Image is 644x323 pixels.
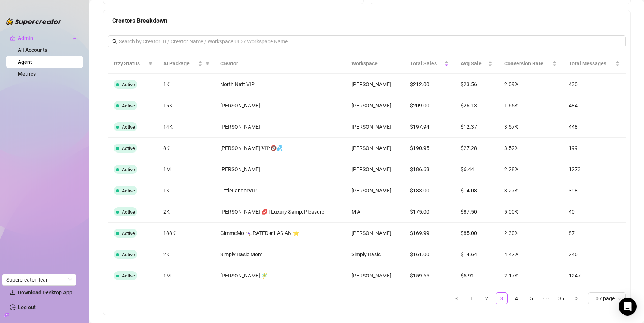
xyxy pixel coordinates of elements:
[122,273,135,279] span: Active
[455,201,499,223] td: $87.50
[122,103,135,109] span: Active
[351,124,391,130] span: [PERSON_NAME]
[351,103,391,109] span: [PERSON_NAME]
[122,188,135,194] span: Active
[351,81,391,87] span: [PERSON_NAME]
[404,74,455,95] td: $212.00
[466,292,478,304] li: 1
[563,74,626,95] td: 430
[455,265,499,286] td: $5.91
[220,230,299,236] span: GimmeMo 🤸🏼‍♀️ RATED #1 ASIAN ⭐️
[481,293,492,304] a: 2
[593,293,621,304] span: 10 / page
[455,180,499,201] td: $14.08
[220,166,260,172] span: [PERSON_NAME]
[404,159,455,180] td: $186.69
[345,53,404,74] th: Workspace
[451,292,463,304] li: Previous Page
[157,74,214,95] td: 1K
[563,265,626,286] td: 1247
[220,209,324,215] span: [PERSON_NAME] 💋 | Luxury &amp; Pleasure
[410,59,443,68] span: Total Sales
[563,138,626,159] td: 199
[220,81,255,87] span: North Natt VIP
[619,298,637,316] div: Open Intercom Messenger
[122,82,135,87] span: Active
[404,223,455,244] td: $169.99
[404,180,455,201] td: $183.00
[574,296,578,301] span: right
[157,265,214,286] td: 1M
[498,138,563,159] td: 3.52%
[18,32,71,44] span: Admin
[455,159,499,180] td: $6.44
[563,95,626,116] td: 484
[511,292,523,304] li: 4
[466,293,477,304] a: 1
[114,59,145,68] span: Izzy Status
[18,47,47,53] a: All Accounts
[157,201,214,223] td: 2K
[498,244,563,265] td: 4.47%
[157,244,214,265] td: 2K
[404,201,455,223] td: $175.00
[496,292,508,304] li: 3
[18,289,72,295] span: Download Desktop App
[498,265,563,286] td: 2.17%
[220,145,283,151] span: [PERSON_NAME] 𝐕𝐈𝐏🔞💦
[563,201,626,223] td: 40
[122,231,135,236] span: Active
[525,292,537,304] li: 5
[220,188,257,194] span: LittleLandorVIP
[498,116,563,138] td: 3.57%
[498,223,563,244] td: 2.30%
[214,53,345,74] th: Creator
[569,59,614,68] span: Total Messages
[122,209,135,215] span: Active
[18,304,36,310] a: Log out
[220,273,268,279] span: [PERSON_NAME] 🧚‍♂️
[220,103,260,109] span: [PERSON_NAME]
[351,145,391,151] span: [PERSON_NAME]
[122,145,135,151] span: Active
[157,138,214,159] td: 8K
[570,292,582,304] button: right
[220,124,260,130] span: [PERSON_NAME]
[163,59,196,68] span: AI Package
[455,296,459,301] span: left
[122,252,135,257] span: Active
[540,292,552,304] li: Next 5 Pages
[496,293,507,304] a: 3
[540,292,552,304] span: •••
[157,53,214,74] th: AI Package
[404,265,455,286] td: $159.65
[18,59,32,65] a: Agent
[220,251,262,257] span: Simply Basic Mom
[451,292,463,304] button: left
[526,293,537,304] a: 5
[555,292,567,304] li: 35
[122,167,135,172] span: Active
[556,293,567,304] a: 35
[563,244,626,265] td: 246
[461,59,487,68] span: Avg Sale
[455,244,499,265] td: $14.64
[498,53,563,74] th: Conversion Rate
[563,116,626,138] td: 448
[10,35,16,41] span: crown
[351,209,360,215] span: M A
[498,159,563,180] td: 2.28%
[504,59,551,68] span: Conversion Rate
[147,58,154,69] span: filter
[498,201,563,223] td: 5.00%
[157,95,214,116] td: 15K
[351,166,391,172] span: [PERSON_NAME]
[404,53,455,74] th: Total Sales
[563,53,626,74] th: Total Messages
[570,292,582,304] li: Next Page
[351,273,391,279] span: [PERSON_NAME]
[119,37,615,46] input: Search by Creator ID / Creator Name / Workspace UID / Workspace Name
[498,180,563,201] td: 3.27%
[498,74,563,95] td: 2.09%
[6,274,72,285] span: Supercreator Team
